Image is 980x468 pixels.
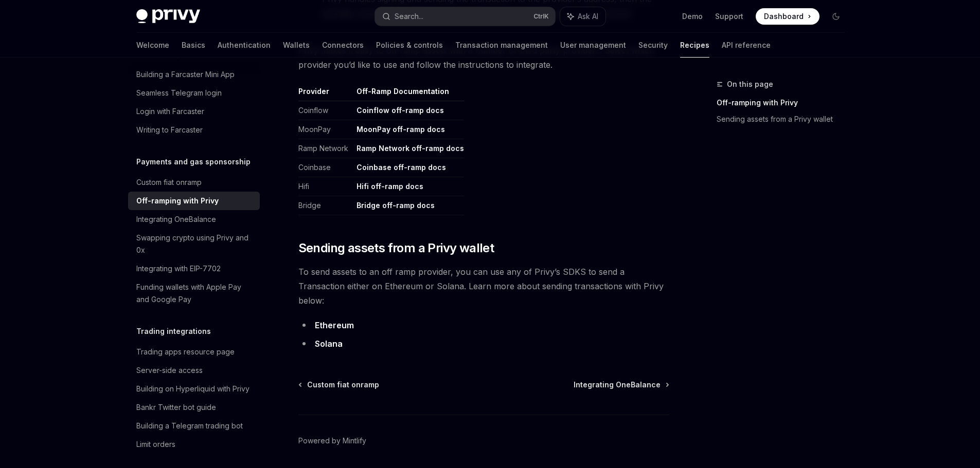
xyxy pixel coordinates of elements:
button: Ask AI [560,7,605,26]
a: Integrating OneBalance [128,210,260,229]
div: Integrating OneBalance [136,213,216,226]
span: Ask AI [578,11,598,22]
a: Connectors [322,33,364,58]
th: Off-Ramp Documentation [352,86,464,101]
button: Search...CtrlK [375,7,555,26]
a: Bridge off-ramp docs [357,201,435,210]
a: MoonPay off-ramp docs [357,125,445,134]
span: On this page [727,78,773,90]
a: Solana [315,339,343,349]
a: Demo [682,11,703,22]
a: Login with Farcaster [128,102,260,121]
div: Custom fiat onramp [136,176,202,189]
a: Support [715,11,743,22]
a: Off-ramping with Privy [717,95,852,111]
a: Integrating OneBalance [574,380,668,390]
a: Coinbase off-ramp docs [357,163,446,172]
a: Bankr Twitter bot guide [128,398,260,417]
a: Recipes [680,33,709,58]
a: Authentication [218,33,271,58]
div: Integrating with EIP-7702 [136,263,221,275]
a: Building on Hyperliquid with Privy [128,380,260,398]
a: User management [560,33,626,58]
td: Hifi [298,177,352,196]
a: Basics [182,33,205,58]
th: Provider [298,86,352,101]
a: Custom fiat onramp [128,173,260,192]
div: Bankr Twitter bot guide [136,401,216,414]
td: Coinflow [298,101,352,120]
span: To send assets to an off ramp provider, you can use any of Privy’s SDKS to send a Transaction eit... [298,265,669,308]
div: Swapping crypto using Privy and 0x [136,232,254,256]
td: Coinbase [298,158,352,177]
a: Funding wallets with Apple Pay and Google Pay [128,278,260,309]
div: Limit orders [136,438,175,451]
div: Funding wallets with Apple Pay and Google Pay [136,281,254,306]
h5: Trading integrations [136,325,211,338]
img: dark logo [136,9,200,24]
a: Coinflow off-ramp docs [357,106,444,115]
div: Building on Hyperliquid with Privy [136,383,250,395]
div: Building a Farcaster Mini App [136,68,235,81]
a: Welcome [136,33,169,58]
span: Custom fiat onramp [307,380,379,390]
a: Hifi off-ramp docs [357,182,423,191]
div: Trading apps resource page [136,346,235,358]
a: API reference [722,33,771,58]
a: Server-side access [128,361,260,380]
h5: Payments and gas sponsorship [136,156,251,168]
a: Writing to Farcaster [128,121,260,139]
a: Limit orders [128,435,260,454]
span: Privy makes it easy to off ramp assets with a number of third party providers. Select which provi... [298,43,669,72]
div: Off-ramping with Privy [136,195,219,207]
a: Swapping crypto using Privy and 0x [128,229,260,259]
div: Login with Farcaster [136,105,204,118]
td: MoonPay [298,120,352,139]
a: Transaction management [455,33,548,58]
div: Search... [395,10,423,23]
span: Dashboard [764,11,804,22]
a: Ramp Network off-ramp docs [357,144,464,153]
div: Writing to Farcaster [136,124,203,136]
td: Bridge [298,196,352,215]
button: Toggle dark mode [828,8,844,25]
a: Off-ramping with Privy [128,192,260,210]
a: Powered by Mintlify [298,436,366,446]
a: Building a Telegram trading bot [128,417,260,435]
div: Seamless Telegram login [136,87,222,99]
a: Policies & controls [376,33,443,58]
a: Dashboard [756,8,819,25]
span: Ctrl K [533,12,549,21]
div: Building a Telegram trading bot [136,420,243,432]
a: Sending assets from a Privy wallet [717,111,852,127]
span: Integrating OneBalance [574,380,661,390]
a: Security [638,33,668,58]
a: Integrating with EIP-7702 [128,259,260,278]
div: Server-side access [136,364,203,377]
td: Ramp Network [298,139,352,158]
span: Sending assets from a Privy wallet [298,240,494,256]
a: Building a Farcaster Mini App [128,65,260,84]
a: Trading apps resource page [128,343,260,361]
a: Ethereum [315,320,354,331]
a: Wallets [283,33,310,58]
a: Custom fiat onramp [299,380,379,390]
a: Seamless Telegram login [128,84,260,102]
